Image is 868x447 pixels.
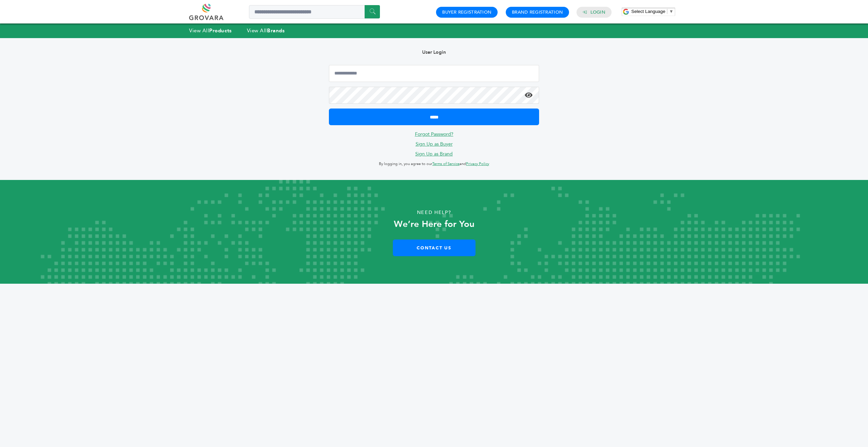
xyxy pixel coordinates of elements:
[442,9,491,15] a: Buyer Registration
[329,87,539,104] input: Password
[329,65,539,82] input: Email Address
[394,218,474,230] strong: We’re Here for You
[209,27,232,34] strong: Products
[247,27,285,34] a: View AllBrands
[631,9,665,14] span: Select Language
[189,27,232,34] a: View AllProducts
[415,151,453,157] a: Sign Up as Brand
[416,141,453,147] a: Sign Up as Buyer
[393,239,475,256] a: Contact Us
[249,5,380,19] input: Search a product or brand...
[512,9,563,15] a: Brand Registration
[44,208,825,218] p: Need Help?
[669,9,673,14] span: ▼
[466,161,489,166] a: Privacy Policy
[329,160,539,168] p: By logging in, you agree to our and
[415,131,453,137] a: Forgot Password?
[267,27,285,34] strong: Brands
[631,9,673,14] a: Select Language​
[422,49,446,55] b: User Login
[590,9,605,15] a: Login
[432,161,460,166] a: Terms of Service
